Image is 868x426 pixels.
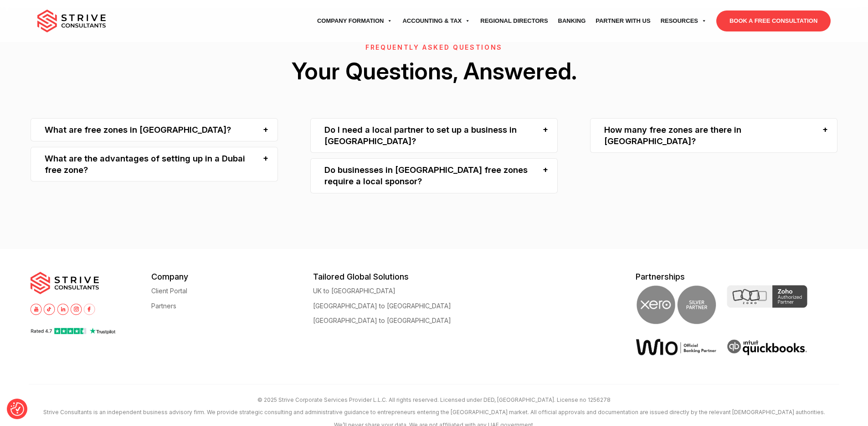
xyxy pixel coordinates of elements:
[31,147,278,182] div: What are the advantages of setting up in a Dubai free zone?
[37,10,106,32] img: main-logo.svg
[31,272,99,295] img: main-logo.svg
[716,10,831,31] a: BOOK A FREE CONSULTATION
[312,8,398,34] a: Company Formation
[151,287,187,294] a: Client Portal
[151,272,313,281] h5: Company
[475,8,553,34] a: Regional Directors
[636,338,716,356] img: Wio Offical Banking Partner
[29,394,840,406] p: © 2025 Strive Corporate Services Provider L.L.C. All rights reserved. Licensed under DED, [GEOGRA...
[313,287,395,294] a: UK to [GEOGRAPHIC_DATA]
[313,302,451,309] a: [GEOGRAPHIC_DATA] to [GEOGRAPHIC_DATA]
[590,118,837,153] div: How many free zones are there in [GEOGRAPHIC_DATA]?
[313,272,474,281] h5: Tailored Global Solutions
[727,338,807,357] img: intuit quickbooks
[10,402,24,416] button: Consent Preferences
[29,406,840,418] p: Strive Consultants is an independent business advisory firm. We provide strategic consulting and ...
[313,317,451,324] a: [GEOGRAPHIC_DATA] to [GEOGRAPHIC_DATA]
[310,158,558,193] div: Do businesses in [GEOGRAPHIC_DATA] free zones require a local sponsor?
[397,8,475,34] a: Accounting & Tax
[31,118,278,141] div: What are free zones in [GEOGRAPHIC_DATA]?
[10,402,24,416] img: Revisit consent button
[727,285,807,308] img: Zoho Partner
[310,118,558,153] div: Do I need a local partner to set up a business in [GEOGRAPHIC_DATA]?
[553,8,591,34] a: Banking
[151,302,176,309] a: Partners
[636,272,837,281] h5: Partnerships
[656,8,712,34] a: Resources
[591,8,655,34] a: Partner with Us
